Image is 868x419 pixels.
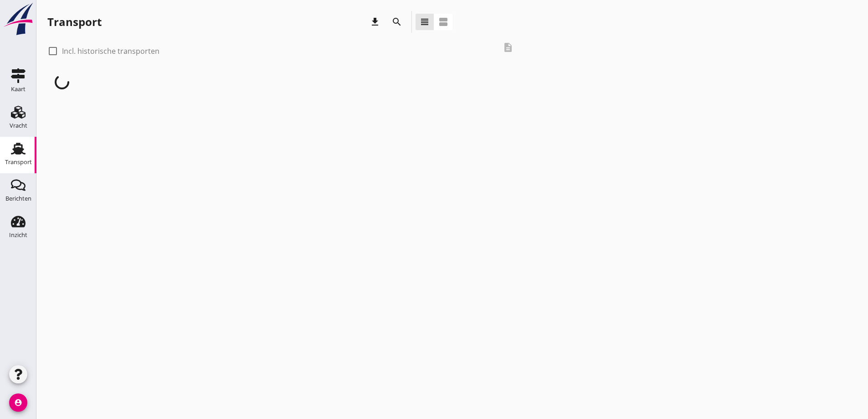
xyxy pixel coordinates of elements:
label: Incl. historische transporten [62,47,159,56]
div: Berichten [5,196,31,202]
i: account_circle [9,393,27,412]
i: search [391,16,402,27]
div: Transport [5,159,32,165]
div: Kaart [11,86,26,92]
i: download [370,16,380,27]
div: Vracht [10,123,27,129]
div: Transport [47,15,102,29]
img: logo-small.a267ee39.svg [2,2,35,36]
i: view_agenda [438,16,449,27]
div: Inzicht [9,232,27,238]
i: view_headline [419,16,430,27]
